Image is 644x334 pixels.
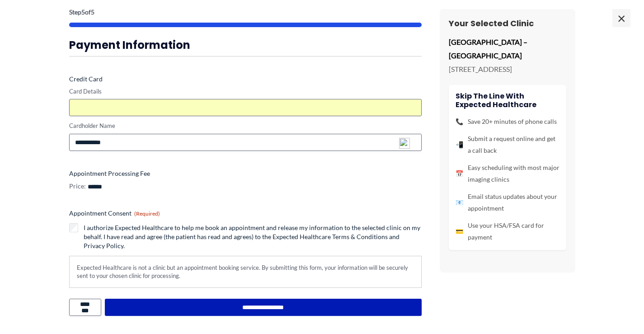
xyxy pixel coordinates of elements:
label: Cardholder Name [69,122,422,130]
label: Price: [69,182,86,191]
p: [STREET_ADDRESS] [449,62,566,76]
li: Email status updates about your appointment [456,191,559,214]
h4: Skip the line with Expected Healthcare [456,92,559,109]
span: 📞 [456,116,463,127]
span: (Required) [134,210,160,217]
span: 📅 [456,168,463,179]
input: Appointment Processing Fee Price [87,183,151,191]
div: Expected Healthcare is not a clinic but an appointment booking service. By submitting this form, ... [69,256,422,288]
li: Use your HSA/FSA card for payment [456,220,559,243]
iframe: Secure card payment input frame [75,104,416,112]
p: [GEOGRAPHIC_DATA] – [GEOGRAPHIC_DATA] [449,35,566,62]
span: 📧 [456,197,463,208]
span: 📲 [456,139,463,151]
h3: Payment Information [69,38,422,52]
span: 5 [91,8,94,16]
legend: Appointment Consent [69,209,160,218]
span: 💳 [456,226,463,237]
label: I authorize Expected Healthcare to help me book an appointment and release my information to the ... [84,223,422,250]
label: Card Details [69,87,422,96]
h3: Your Selected Clinic [449,18,566,28]
label: Appointment Processing Fee [69,169,422,178]
span: × [612,9,630,27]
p: Step of [69,9,422,15]
img: npw-badge-icon.svg [399,138,410,149]
label: Credit Card [69,75,422,84]
li: Easy scheduling with most major imaging clinics [456,162,559,185]
span: 5 [81,8,85,16]
li: Submit a request online and get a call back [456,133,559,156]
li: Save 20+ minutes of phone calls [456,116,559,127]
